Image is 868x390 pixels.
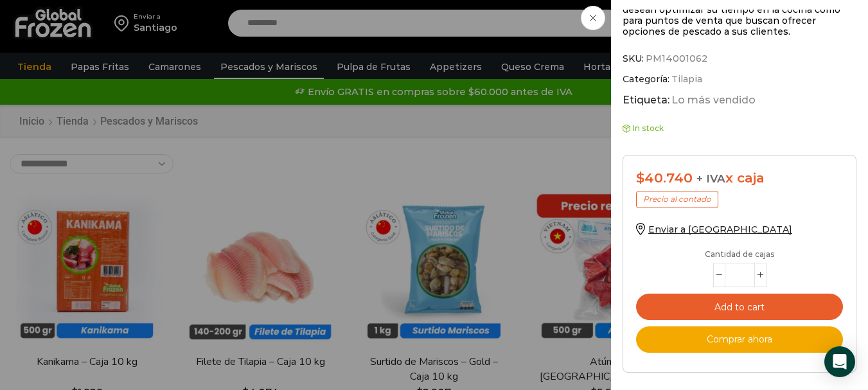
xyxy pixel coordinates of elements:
span: + IVA [696,172,725,185]
div: x caja [636,168,843,188]
span: Enviar a [GEOGRAPHIC_DATA] [648,224,792,235]
bdi: 40.740 [636,170,693,186]
button: Comprar ahora [636,326,843,353]
span: PM14001062 [644,52,707,65]
p: In stock [623,122,856,134]
a: Enviar a [GEOGRAPHIC_DATA] [636,223,792,235]
span: Categoría: [623,73,856,85]
span: SKU: [623,52,856,65]
span: Etiqueta: [623,93,856,108]
a: Lo más vendido [669,93,756,108]
p: Cantidad de cajas [636,250,843,259]
p: Precio al contado [636,191,718,208]
span: $ [636,170,644,186]
a: Tilapia [669,73,702,85]
input: Product quantity [725,263,754,287]
div: Open Intercom Messenger [824,346,855,377]
button: Add to cart [636,294,843,320]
